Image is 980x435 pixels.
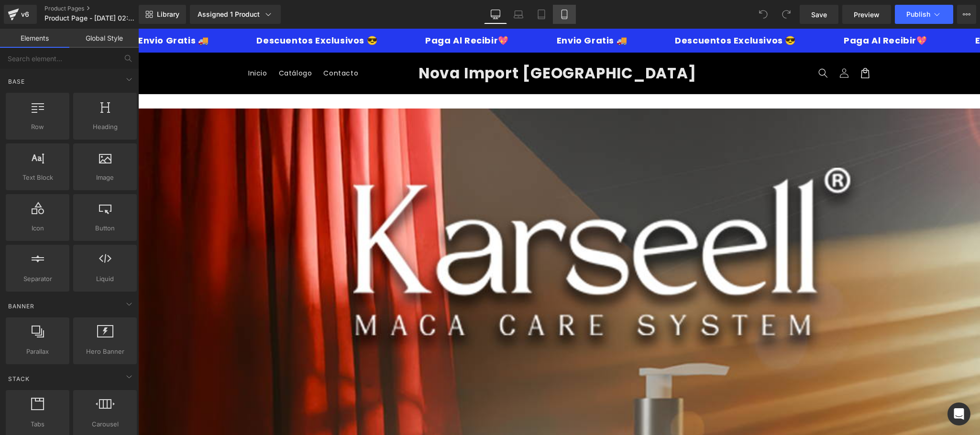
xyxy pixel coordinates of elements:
[198,10,273,19] div: Assigned 1 Product
[906,11,930,18] span: Publish
[777,5,796,24] button: Redo
[276,33,562,55] a: Nova Import [GEOGRAPHIC_DATA]
[280,34,558,55] span: Nova Import [GEOGRAPHIC_DATA]
[104,34,135,54] a: Inicio
[7,77,26,86] span: Base
[534,8,655,16] p: Descuentos Exclusivos 😎
[157,10,179,19] span: Library
[674,34,695,55] summary: Búsqueda
[957,5,976,24] button: More
[754,5,773,24] button: Undo
[76,122,134,132] span: Heading
[44,14,136,22] span: Product Page - [DATE] 02:19:59
[416,8,486,16] p: Envio Gratis 🚚
[9,122,66,132] span: Row
[7,374,31,383] span: Stack
[553,5,576,24] a: Mobile
[76,347,134,357] span: Hero Banner
[703,8,787,16] p: Paga Al Recibir💖
[185,40,220,49] span: Contacto
[285,8,368,16] p: Paga Al Recibir💖
[9,347,66,357] span: Parallax
[947,402,970,425] div: Open Intercom Messenger
[854,10,880,20] span: Preview
[4,5,37,24] a: v6
[9,419,66,429] span: Tabs
[484,5,507,24] a: Desktop
[44,5,154,12] a: Product Pages
[110,40,129,49] span: Inicio
[530,5,553,24] a: Tablet
[135,34,180,54] a: Catálogo
[811,10,827,20] span: Save
[139,5,186,24] a: New Library
[9,173,66,183] span: Text Block
[76,419,134,429] span: Carousel
[76,274,134,284] span: Liquid
[116,8,237,16] p: Descuentos Exclusivos 😎
[895,5,953,24] button: Publish
[7,302,35,311] span: Banner
[76,223,134,233] span: Button
[141,40,174,49] span: Catálogo
[9,223,66,233] span: Icon
[842,5,891,24] a: Preview
[834,8,904,16] p: Envio Gratis 🚚
[69,29,139,48] a: Global Style
[9,274,66,284] span: Separator
[76,173,134,183] span: Image
[179,34,226,54] a: Contacto
[507,5,530,24] a: Laptop
[19,8,31,21] div: v6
